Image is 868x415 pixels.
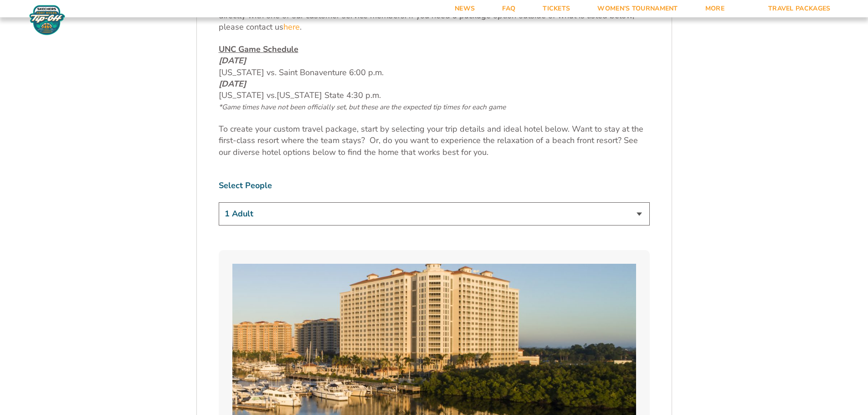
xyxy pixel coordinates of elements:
a: here [283,21,300,33]
p: To create your custom travel package, start by selecting your trip details and ideal hotel below.... [219,123,650,158]
u: UNC Game Schedule [219,44,298,55]
img: Fort Myers Tip-Off [27,5,67,36]
em: [DATE] [219,55,246,66]
p: [US_STATE] vs. Saint Bonaventure 6:00 p.m. [US_STATE] [219,44,650,113]
span: *Game times have not been officially set, but these are the expected tip times for each game [219,102,506,112]
span: vs. [267,90,277,101]
em: [DATE] [219,78,246,89]
span: [US_STATE] State 4:30 p.m. [277,90,381,101]
label: Select People [219,180,650,191]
